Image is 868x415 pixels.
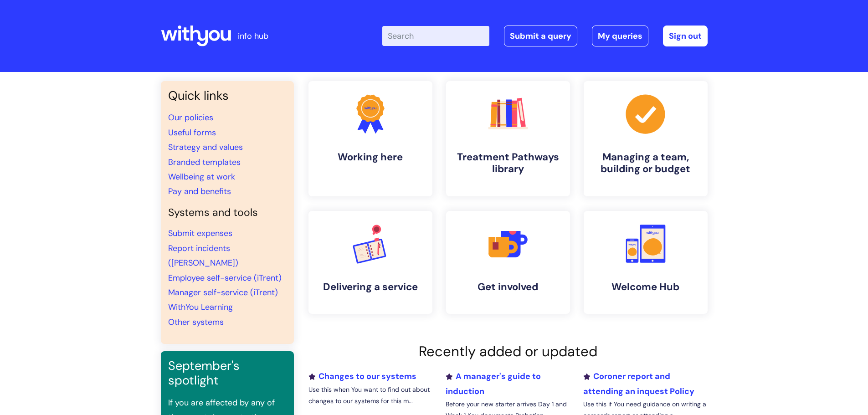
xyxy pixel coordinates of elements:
[591,281,700,293] h4: Welcome Hub
[308,81,432,196] a: Working here
[453,281,563,293] h4: Get involved
[238,29,268,43] p: info hub
[584,211,708,314] a: Welcome Hub
[592,26,648,46] a: My queries
[308,211,432,314] a: Delivering a service
[168,171,235,182] a: Wellbeing at work
[382,26,708,46] div: | -
[446,81,570,196] a: Treatment Pathways library
[168,186,231,197] a: Pay and benefits
[584,81,708,196] a: Managing a team, building or budget
[168,302,233,313] a: WithYou Learning
[168,228,232,239] a: Submit expenses
[591,151,700,175] h4: Managing a team, building or budget
[446,211,570,314] a: Get involved
[583,371,694,396] a: Coroner report and attending an inquest Policy
[316,281,425,293] h4: Delivering a service
[446,371,541,396] a: A manager's guide to induction
[168,142,243,153] a: Strategy and values
[168,127,216,138] a: Useful forms
[168,206,287,219] h4: Systems and tools
[168,243,238,268] a: Report incidents ([PERSON_NAME])
[316,151,425,163] h4: Working here
[308,384,432,407] p: Use this when You want to find out about changes to our systems for this m...
[663,26,708,46] a: Sign out
[168,157,241,168] a: Branded templates
[168,88,287,103] h3: Quick links
[168,317,224,328] a: Other systems
[504,26,577,46] a: Submit a query
[168,287,278,298] a: Manager self-service (iTrent)
[453,151,563,175] h4: Treatment Pathways library
[382,26,489,46] input: Search
[308,371,416,382] a: Changes to our systems
[168,359,287,388] h3: September's spotlight
[168,112,213,123] a: Our policies
[308,343,708,360] h2: Recently added or updated
[168,272,282,283] a: Employee self-service (iTrent)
